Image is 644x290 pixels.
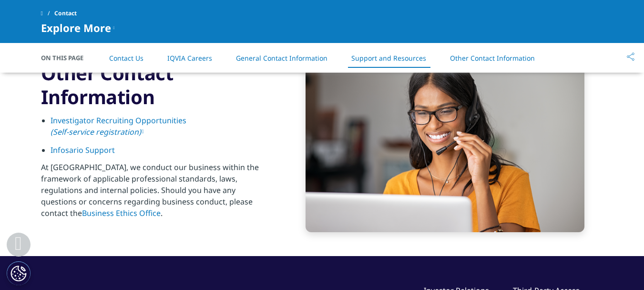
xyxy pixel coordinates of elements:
span: On This Page [41,53,93,63]
a: Investigator Recruiting Opportunities (Self-service registration) [51,115,186,137]
em: (Self-service registration) [51,127,141,137]
a: Business Ethics Office [82,208,161,218]
a: Contact Us [109,54,143,63]
h3: Other Contact Information [41,61,272,109]
a: IQVIA Careers [167,54,212,63]
img: Iqvia Human data science [306,54,584,232]
a: Other Contact Information [450,54,535,63]
a: General Contact Information [236,54,327,63]
span: Contact [54,5,77,22]
span: Explore More [41,22,111,33]
button: Cookies Settings [7,261,31,285]
p: At [GEOGRAPHIC_DATA], we conduct our business within the framework of applicable professional sta... [41,161,272,225]
a: Infosario Support [51,145,115,155]
a: Support and Resources [351,54,426,63]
